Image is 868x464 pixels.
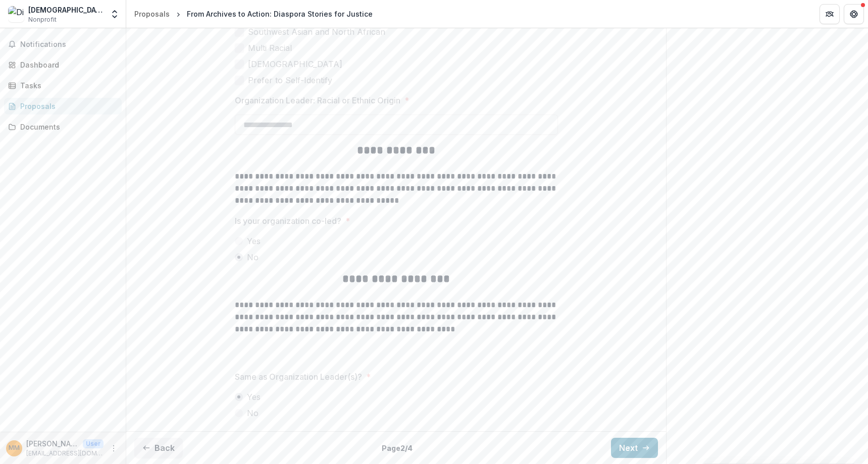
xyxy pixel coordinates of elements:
[248,58,342,70] span: [DEMOGRAPHIC_DATA]
[235,215,341,227] p: Is your organization co-led?
[108,442,120,454] button: More
[248,26,385,38] span: Southwest Asian and North African
[248,42,292,54] span: Multi Racial
[26,449,104,458] p: [EMAIL_ADDRESS][DOMAIN_NAME]
[187,9,373,19] div: From Archives to Action: Diaspora Stories for Justice
[20,101,114,111] div: Proposals
[8,6,24,22] img: DiosporaDNA Story Center
[235,94,400,106] p: Organization Leader: Racial or Ethnic Origin
[4,98,122,114] a: Proposals
[235,371,362,383] p: Same as Organization Leader(s)?
[20,40,118,49] span: Notifications
[820,4,840,24] button: Partners
[247,391,261,403] span: Yes
[83,439,104,448] p: User
[4,77,122,94] a: Tasks
[130,7,377,21] nav: breadcrumb
[247,251,259,263] span: No
[130,7,174,21] a: Proposals
[247,407,259,419] span: No
[134,9,170,19] div: Proposals
[382,443,413,453] p: Page 2 / 4
[4,56,122,73] a: Dashboard
[28,5,104,15] div: [DEMOGRAPHIC_DATA] Story Center
[108,4,122,24] button: Open entity switcher
[28,15,57,24] span: Nonprofit
[248,74,332,86] span: Prefer to Self-Identify
[247,235,261,247] span: Yes
[134,438,183,458] button: Back
[26,438,79,449] p: [PERSON_NAME]
[9,445,20,451] div: Monica Montgomery
[20,122,114,132] div: Documents
[4,119,122,135] a: Documents
[4,36,122,52] button: Notifications
[844,4,864,24] button: Get Help
[611,438,658,458] button: Next
[20,80,114,91] div: Tasks
[20,60,114,70] div: Dashboard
